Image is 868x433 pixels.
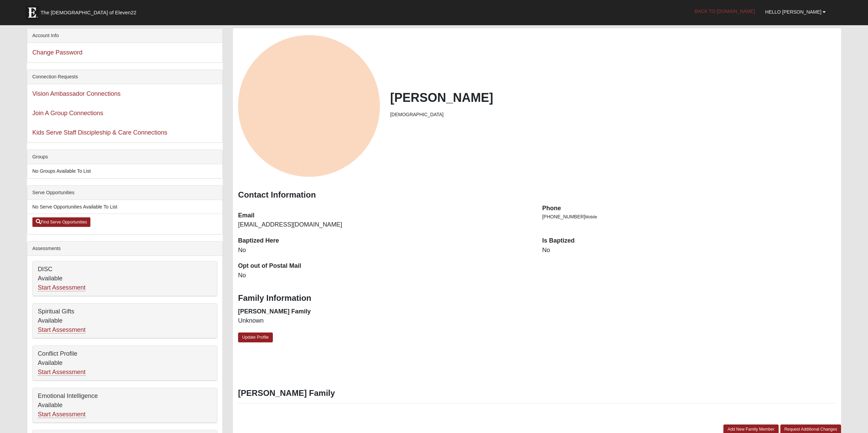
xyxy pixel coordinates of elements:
li: No Serve Opportunities Available To List [27,200,222,214]
a: Update Profile [238,333,273,342]
a: Back to [DOMAIN_NAME] [690,3,760,20]
li: [DEMOGRAPHIC_DATA] [390,111,836,118]
h3: Contact Information [238,190,836,200]
div: Account Info [27,29,222,43]
h2: [PERSON_NAME] [390,90,836,105]
div: Connection Requests [27,70,222,84]
a: Join A Group Connections [32,110,103,117]
a: View Fullsize Photo [238,35,380,177]
dt: [PERSON_NAME] Family [238,307,532,316]
a: Start Assessment [38,326,86,334]
a: Vision Ambassador Connections [32,90,121,97]
a: Start Assessment [38,284,86,291]
div: Serve Opportunities [27,186,222,200]
div: Emotional Intelligence Available [33,388,217,423]
dd: No [238,271,532,280]
dt: Is Baptized [542,236,836,245]
dd: No [238,246,532,255]
a: Start Assessment [38,369,86,376]
a: Start Assessment [38,411,86,418]
div: Assessments [27,242,222,256]
div: DISC Available [33,261,217,296]
a: Find Serve Opportunities [32,217,91,227]
dt: Phone [542,204,836,213]
span: The [DEMOGRAPHIC_DATA] of Eleven22 [41,9,136,16]
dt: Opt out of Postal Mail [238,262,532,270]
a: Change Password [32,49,83,56]
dd: [EMAIL_ADDRESS][DOMAIN_NAME] [238,220,532,229]
li: [PHONE_NUMBER] [542,213,836,220]
span: Mobile [585,215,597,219]
h3: Family Information [238,293,836,303]
dt: Baptized Here [238,236,532,245]
a: Kids Serve Staff Discipleship & Care Connections [32,129,167,136]
span: Hello [PERSON_NAME] [765,9,822,15]
h3: [PERSON_NAME] Family [238,388,836,398]
div: Conflict Profile Available [33,346,217,381]
li: No Groups Available To List [27,164,222,178]
div: Groups [27,150,222,164]
div: Spiritual Gifts Available [33,304,217,338]
dd: Unknown [238,316,532,325]
a: The [DEMOGRAPHIC_DATA] of Eleven22 [22,2,158,19]
dd: No [542,246,836,255]
a: Hello [PERSON_NAME] [760,3,831,20]
dt: Email [238,211,532,220]
img: Eleven22 logo [25,6,39,19]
